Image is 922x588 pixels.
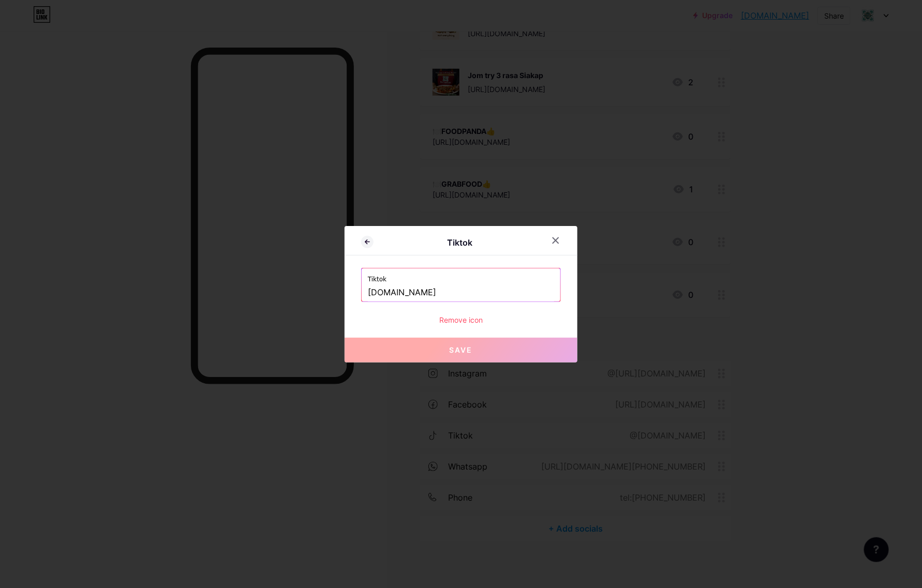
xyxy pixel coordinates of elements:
button: Save [345,338,577,363]
input: TikTok username [368,284,554,301]
div: Tiktok [374,236,546,249]
span: Save [450,345,473,354]
label: Tiktok [368,268,554,284]
div: Remove icon [361,314,561,325]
